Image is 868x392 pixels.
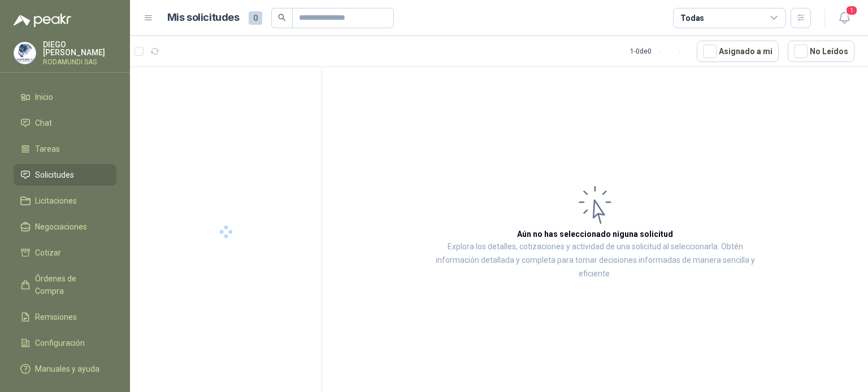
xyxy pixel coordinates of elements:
span: Manuales y ayuda [35,363,99,375]
span: 0 [249,11,262,25]
span: Órdenes de Compra [35,272,106,297]
a: Inicio [14,86,116,108]
button: No Leídos [788,41,854,62]
a: Cotizar [14,242,116,263]
span: Licitaciones [35,195,77,207]
span: Remisiones [35,311,77,323]
span: Cotizar [35,246,61,259]
span: Negociaciones [35,221,87,233]
div: Todas [680,12,704,24]
span: search [278,14,286,21]
a: Chat [14,112,116,134]
button: 1 [834,8,854,28]
span: Solicitudes [35,169,74,181]
h3: Aún no has seleccionado niguna solicitud [517,228,673,240]
span: Inicio [35,91,53,103]
div: 1 - 0 de 0 [630,42,688,60]
h1: Mis solicitudes [167,10,240,26]
a: Tareas [14,138,116,160]
a: Manuales y ayuda [14,358,116,380]
a: Licitaciones [14,190,116,212]
p: Explora los detalles, cotizaciones y actividad de una solicitud al seleccionarla. Obtén informaci... [435,240,755,281]
img: Company Logo [14,42,36,64]
img: Logo peakr [14,14,71,27]
a: Órdenes de Compra [14,268,116,302]
p: DIEGO [PERSON_NAME] [43,41,116,56]
a: Negociaciones [14,216,116,237]
span: 1 [845,5,858,16]
p: RODAMUNDI SAS [43,59,116,65]
a: Configuración [14,332,116,354]
span: Chat [35,117,52,129]
span: Tareas [35,143,60,155]
span: Configuración [35,337,85,349]
a: Solicitudes [14,164,116,186]
button: Asignado a mi [697,41,779,62]
a: Remisiones [14,306,116,328]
